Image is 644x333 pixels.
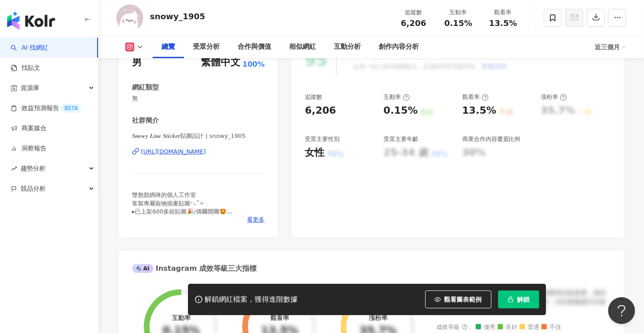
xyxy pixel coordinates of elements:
[243,60,264,69] span: 100%
[436,324,610,331] div: 成效等級 ：
[132,148,264,156] a: [URL][DOMAIN_NAME]
[401,18,426,28] span: 6,206
[7,12,55,30] img: logo
[541,93,567,101] div: 漲粉率
[305,135,340,143] div: 受眾主要性別
[489,19,517,28] span: 13.5%
[11,104,81,113] a: 效益預測報告BETA
[486,8,520,17] div: 觀看率
[11,144,47,153] a: 洞察報告
[595,40,626,54] div: 近三個月
[132,55,142,69] div: 男
[441,8,475,17] div: 互動率
[498,324,517,331] span: 良好
[289,42,316,52] div: 相似網紅
[11,64,40,73] a: 找貼文
[132,94,264,102] span: 無
[21,78,39,98] span: 資源庫
[116,4,143,31] img: KOL Avatar
[132,116,159,125] div: 社群簡介
[238,42,271,52] div: 合作與價值
[132,83,159,92] div: 網紅類型
[397,8,431,17] div: 追蹤數
[444,296,482,303] span: 觀看圖表範例
[132,132,264,140] span: 𝑺𝒏𝒐𝒘𝒚 𝑳𝒊𝒏𝒆 𝑺𝒕𝒊𝒄𝒌𝒆𝒓貼圖設計 | snowy_1905
[21,179,46,199] span: 競品分析
[205,295,298,304] div: 解鎖網紅檔案，獲得進階數據
[520,324,539,331] span: 普通
[162,42,175,52] div: 總覽
[150,11,205,22] div: snowy_1905
[193,42,220,52] div: 受眾分析
[132,264,154,273] div: AI
[132,264,256,273] div: Instagram 成效等級三大指標
[141,148,206,156] div: [URL][DOMAIN_NAME]
[498,290,539,308] button: 解鎖
[305,93,322,101] div: 追蹤數
[305,104,336,118] div: 6,206
[247,216,264,224] span: 看更多
[542,324,561,331] span: 不佳
[425,290,491,308] button: 觀看圖表範例
[11,166,17,172] span: rise
[444,19,472,28] span: 0.15%
[384,135,418,143] div: 受眾主要年齡
[270,314,289,321] div: 觀看率
[334,42,361,52] div: 互動分析
[21,158,46,179] span: 趨勢分析
[132,192,233,247] span: 雙胞胎媽咪的個人工作室 客製專屬寵物插畫貼圖⁺₊˚✧ ▸已上架600多組貼圖🎉/偶爾開團🤩 ▸詢問請私訊官方Line🔎@uup4867b ▸ig不回覆訊息請私訊line！ (六、日為休息日沒有2...
[517,296,530,303] span: 解鎖
[379,42,419,52] div: 創作內容分析
[201,55,240,69] div: 繁體中文
[305,146,324,160] div: 女性
[462,93,489,101] div: 觀看率
[384,93,410,101] div: 互動率
[369,314,388,321] div: 漲粉率
[11,43,48,52] a: searchAI 找網紅
[172,314,191,321] div: 互動率
[384,104,418,118] div: 0.15%
[11,124,47,133] a: 商案媒合
[476,324,495,331] span: 優秀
